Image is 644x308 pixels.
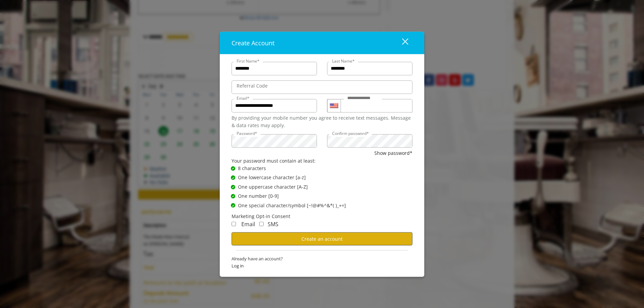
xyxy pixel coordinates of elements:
[232,222,236,226] input: Receive Marketing Email
[232,80,412,94] input: ReferralCode
[232,184,235,190] span: ✔
[232,157,412,165] div: Your password must contain at least:
[232,62,317,75] input: FirstName
[374,149,412,157] button: Show password*
[327,62,412,75] input: Lastname
[233,130,261,137] label: Password*
[232,99,317,112] input: Email
[232,203,235,208] span: ✔
[232,232,412,245] button: Create an account
[394,38,408,48] div: close dialog
[233,57,263,64] label: First Name*
[329,130,372,137] label: Confirm password*
[232,255,412,262] span: Already have an account?
[238,202,346,209] span: One special character/symbol [~!@#%^&*( )_+=]
[233,95,253,101] label: Email*
[329,57,358,64] label: Last Name*
[390,36,412,50] button: close dialog
[232,134,317,148] input: Password
[232,39,274,47] span: Create Account
[241,220,255,228] span: Email
[232,193,235,199] span: ✔
[232,262,412,269] span: Log in
[238,174,306,181] span: One lowercase character [a-z]
[232,213,412,220] div: Marketing Opt-in Consent
[232,175,235,180] span: ✔
[233,82,271,89] label: Referral Code
[301,235,343,242] span: Create an account
[238,192,279,200] span: One number [0-9]
[259,222,264,226] input: Receive Marketing SMS
[268,220,278,228] span: SMS
[238,165,266,172] span: 8 characters
[327,134,412,148] input: ConfirmPassword
[238,183,308,191] span: One uppercase character [A-Z]
[327,99,341,112] div: Country
[232,166,235,171] span: ✔
[232,114,412,129] div: By providing your mobile number you agree to receive text messages. Message & data rates may apply.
